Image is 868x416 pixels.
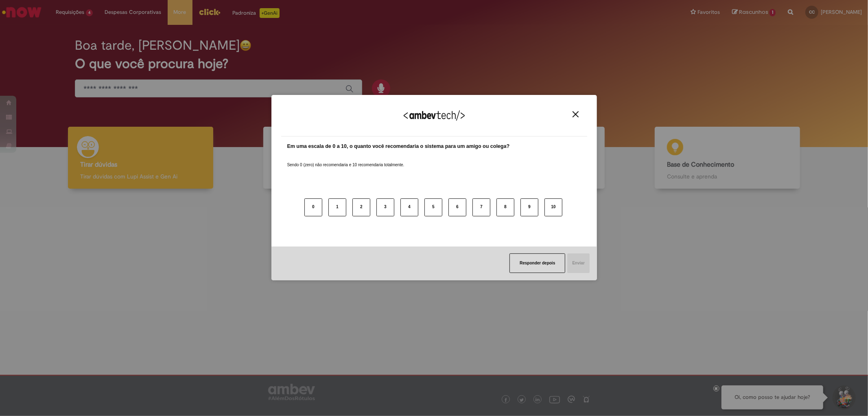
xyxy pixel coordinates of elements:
[472,198,490,216] button: 7
[520,198,538,216] button: 9
[287,152,404,168] label: Sendo 0 (zero) não recomendaria e 10 recomendaria totalmente.
[570,111,581,118] button: Close
[496,198,514,216] button: 8
[544,198,562,216] button: 10
[376,198,394,216] button: 3
[352,198,370,216] button: 2
[287,143,510,150] label: Em uma escala de 0 a 10, o quanto você recomendaria o sistema para um amigo ou colega?
[448,198,466,216] button: 6
[424,198,442,216] button: 5
[328,198,346,216] button: 1
[573,111,579,117] img: Close
[509,253,565,273] button: Responder depois
[404,110,465,121] img: Logo Ambevtech
[400,198,418,216] button: 4
[304,198,322,216] button: 0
